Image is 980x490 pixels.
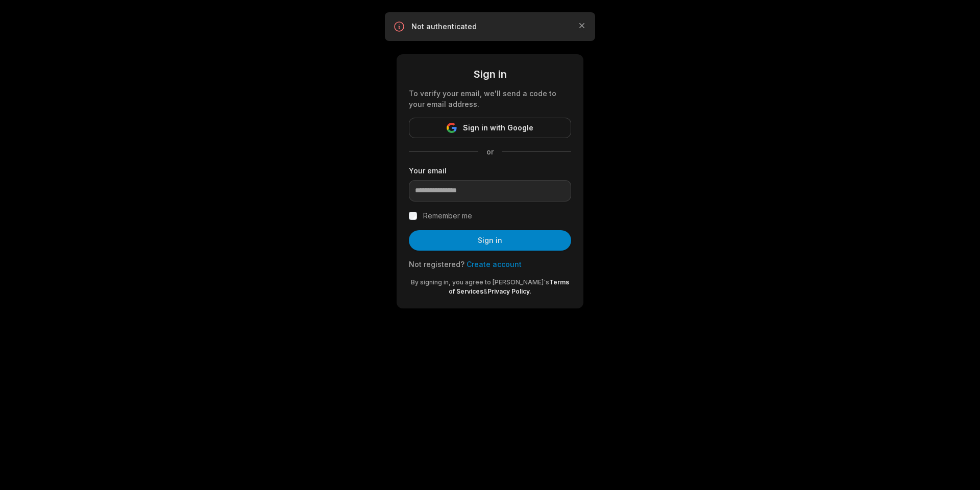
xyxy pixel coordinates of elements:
div: To verify your email, we'll send a code to your email address. [409,88,571,109]
span: & [483,287,487,295]
a: Create account [467,260,522,269]
span: Sign in with Google [463,122,533,134]
button: Sign in with Google [409,118,571,138]
label: Remember me [423,210,472,222]
a: Terms of Services [449,278,569,295]
span: or [478,146,502,157]
span: By signing in, you agree to [PERSON_NAME]'s [411,278,549,286]
span: Not registered? [409,260,464,269]
label: Your email [409,165,571,176]
button: Sign in [409,230,571,251]
p: Not authenticated [411,21,569,32]
div: Sign in [409,66,571,82]
span: . [530,287,531,295]
a: Privacy Policy [487,287,530,295]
